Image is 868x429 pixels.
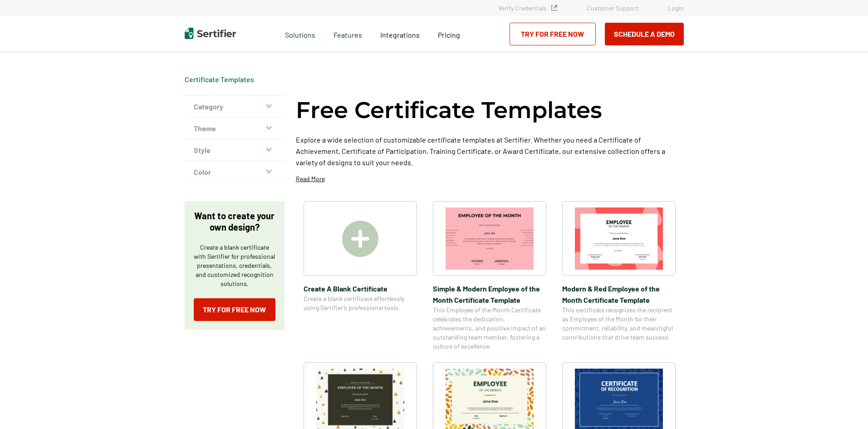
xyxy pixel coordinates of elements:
[194,243,275,288] p: Create a blank certificate with Sertifier for professional presentations, credentials, and custom...
[285,28,315,39] span: Solutions
[433,201,546,351] a: Simple & Modern Employee of the Month Certificate TemplateSimple & Modern Employee of the Month C...
[668,4,684,12] a: Login
[498,4,557,12] a: Verify Credentials
[438,30,460,39] span: Pricing
[185,75,254,84] div: Breadcrumb
[380,28,420,39] a: Integrations
[510,23,596,45] a: Try for Free Now
[333,28,362,39] span: Features
[185,75,254,84] a: Certificate Templates
[296,134,684,168] p: Explore a wide selection of customizable certificate templates at Sertifier. Whether you need a C...
[296,174,325,183] p: Read More
[433,306,546,351] span: This Employee of the Month Certificate celebrates the dedication, achievements, and positive impa...
[562,306,676,342] span: This certificate recognizes the recipient as Employee of the Month for their commitment, reliabil...
[551,5,557,11] img: Verified
[438,28,460,39] a: Pricing
[304,294,417,312] span: Create a blank certificate effortlessly using Sertifier’s professional tools.
[304,283,417,294] span: Create A Blank Certificate
[185,139,284,161] button: Style
[185,28,236,39] img: Sertifier | Digital Credentialing Platform
[446,207,534,270] img: Simple & Modern Employee of the Month Certificate Template
[575,207,663,270] img: Modern & Red Employee of the Month Certificate Template
[562,283,676,306] span: Modern & Red Employee of the Month Certificate Template
[185,118,284,139] button: Theme
[194,210,275,233] p: Want to create your own design?
[562,201,676,351] a: Modern & Red Employee of the Month Certificate TemplateModern & Red Employee of the Month Certifi...
[587,4,638,12] a: Customer Support
[185,96,284,118] button: Category
[296,95,602,125] h1: Free Certificate Templates
[194,298,275,321] a: Try for Free Now
[185,161,284,183] button: Color
[342,221,378,257] img: Create A Blank Certificate
[185,75,254,84] span: Certificate Templates
[433,283,546,306] span: Simple & Modern Employee of the Month Certificate Template
[380,30,420,39] span: Integrations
